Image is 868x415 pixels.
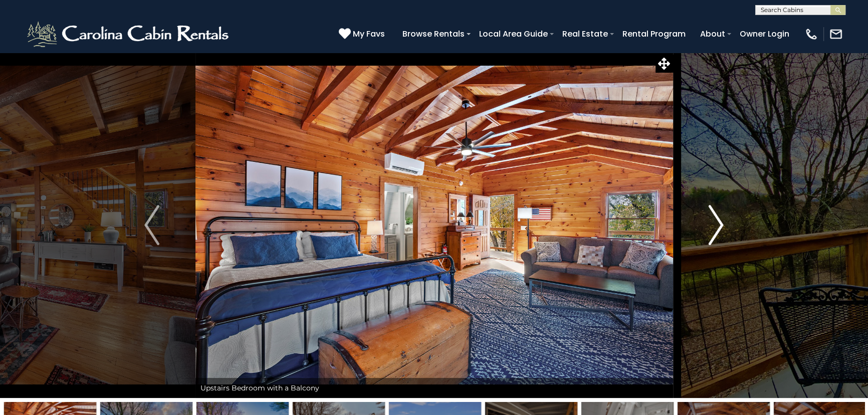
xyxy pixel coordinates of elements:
a: Owner Login [735,25,794,43]
span: My Favs [353,28,385,40]
img: White-1-2.png [25,19,233,49]
button: Next [673,52,759,398]
img: arrow [709,205,724,245]
button: Previous [109,52,195,398]
div: Upstairs Bedroom with a Balcony [195,378,673,398]
img: phone-regular-white.png [804,27,818,41]
a: Rental Program [617,25,691,43]
img: mail-regular-white.png [829,27,843,41]
a: About [695,25,730,43]
a: Browse Rentals [397,25,470,43]
a: Local Area Guide [474,25,553,43]
a: My Favs [339,28,387,41]
a: Real Estate [557,25,613,43]
img: arrow [144,205,159,245]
